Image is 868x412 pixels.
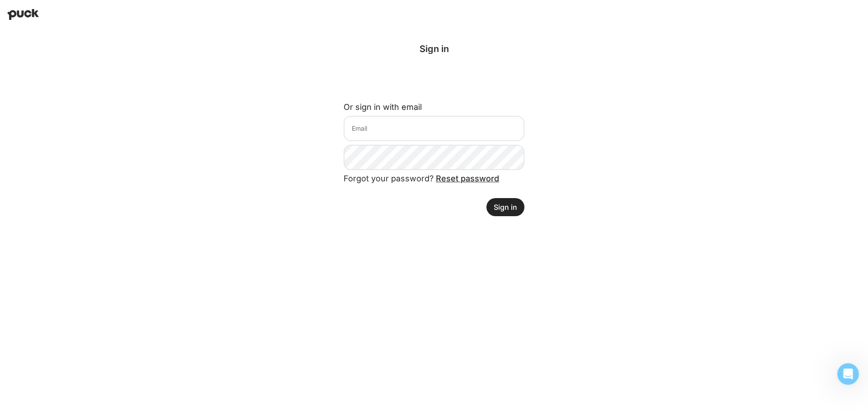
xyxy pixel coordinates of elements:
[344,174,499,183] span: Forgot your password?
[486,198,524,216] button: Sign in
[344,43,524,54] div: Sign in
[837,363,859,385] iframe: Intercom live chat
[344,102,422,112] label: Or sign in with email
[344,116,524,141] input: Email
[436,174,499,183] a: Reset password
[7,9,39,20] img: Puck home
[339,70,529,90] iframe: Sign in with Google Button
